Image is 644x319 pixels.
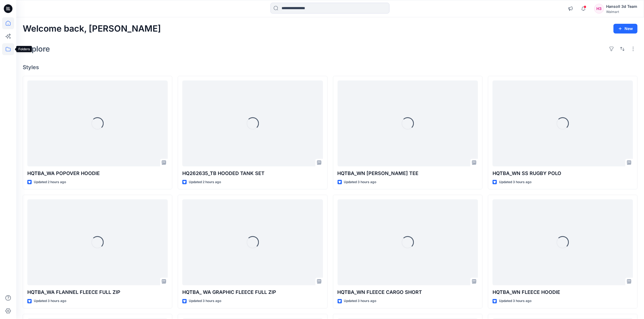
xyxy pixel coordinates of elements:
p: HQTBA_WA FLANNEL FLEECE FULL ZIP [27,288,168,296]
p: HQTBA_WN FLEECE HOODIE [493,288,633,296]
p: HQTBA_WA POPOVER HOODIE [27,170,168,177]
p: HQ262635_TB HOODED TANK SET [182,170,323,177]
p: HQTBA_WN SS RUGBY POLO [493,170,633,177]
div: Hansoll 3d Team [606,3,637,10]
p: HQTBA_WN FLEECE CARGO SHORT [338,288,478,296]
p: Updated 3 hours ago [344,179,377,185]
p: Updated 3 hours ago [34,298,66,304]
p: HQTBA_WN [PERSON_NAME] TEE [338,170,478,177]
div: H3 [594,4,604,14]
h2: Welcome back, [PERSON_NAME] [23,24,161,34]
p: Updated 3 hours ago [499,179,531,185]
p: Updated 3 hours ago [189,298,221,304]
p: HQTBA_ WA GRAPHIC FLEECE FULL ZIP [182,288,323,296]
button: New [613,24,638,33]
p: Updated 3 hours ago [499,298,531,304]
h2: Explore [23,45,50,53]
p: Updated 2 hours ago [189,179,221,185]
p: Updated 3 hours ago [344,298,377,304]
div: Walmart [606,10,637,14]
h4: Styles [23,64,638,70]
p: Updated 2 hours ago [34,179,66,185]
